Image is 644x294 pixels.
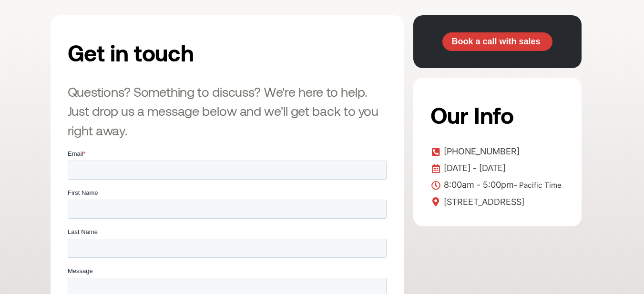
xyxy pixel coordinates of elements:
[441,144,520,159] span: [PHONE_NUMBER]
[451,37,540,46] span: Book a call with sales
[441,195,524,209] span: [STREET_ADDRESS]
[442,32,552,51] a: Book a call with sales
[514,181,562,190] span: - Pacific Time
[441,178,562,193] span: 8:00am - 5:00pm
[430,95,562,135] h2: Our Info
[441,161,506,175] span: [DATE] - [DATE]
[430,144,564,159] a: [PHONE_NUMBER]
[68,32,291,72] h2: Get in touch
[68,82,387,140] h3: Questions? Something to discuss? We're here to help. Just drop us a message below and we'll get b...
